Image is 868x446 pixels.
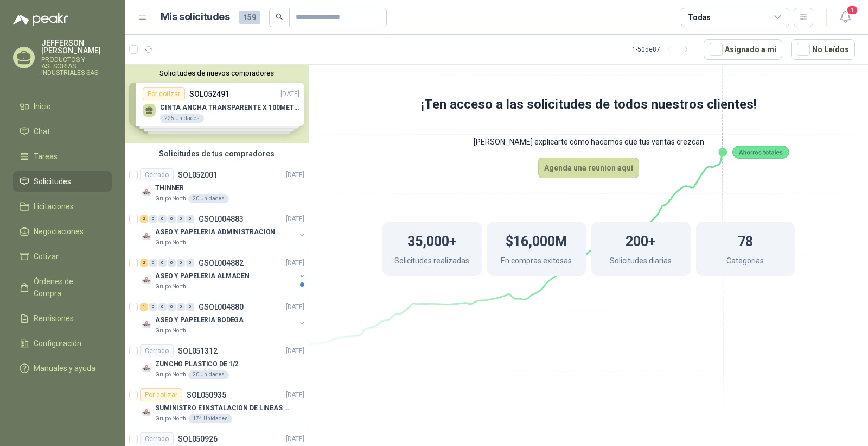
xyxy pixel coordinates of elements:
p: PRODUCTOS Y ASESORIAS INDUSTRIALES SAS [41,56,112,76]
span: 159 [239,11,260,24]
div: 20 Unidades [188,370,229,379]
div: Solicitudes de nuevos compradoresPor cotizarSOL052491[DATE] CINTA ANCHA TRANSPARENTE X 100METROS2... [125,65,309,143]
a: 1 0 0 0 0 0 GSOL004880[DATE] Company LogoASEO Y PAPELERIA BODEGAGrupo North [140,300,307,335]
a: Negociaciones [13,221,112,242]
span: Remisiones [34,312,74,324]
a: Tareas [13,146,112,167]
div: 2 [140,259,148,267]
p: ASEO Y PAPELERIA ALMACEN [155,271,250,281]
a: Solicitudes [13,171,112,192]
div: Solicitudes de tus compradores [125,143,309,164]
a: CerradoSOL052001[DATE] Company LogoTHINNERGrupo North20 Unidades [125,164,309,208]
p: SOL050935 [187,391,226,399]
div: 20 Unidades [188,194,229,203]
span: Órdenes de Compra [34,275,101,299]
div: 1 - 50 de 87 [632,41,695,58]
a: Inicio [13,96,112,117]
p: ASEO Y PAPELERIA BODEGA [155,315,244,325]
a: 2 0 0 0 0 0 GSOL004883[DATE] Company LogoASEO Y PAPELERIA ADMINISTRACIONGrupo North [140,212,307,247]
p: Grupo North [155,414,186,423]
button: Asignado a mi [704,39,782,60]
img: Company Logo [140,274,153,287]
div: 1 [140,303,148,311]
a: Configuración [13,333,112,354]
p: SOL051312 [178,347,218,355]
span: Chat [34,125,50,137]
div: 0 [177,259,185,267]
p: GSOL004883 [199,215,244,223]
p: [DATE] [286,258,304,268]
span: Solicitudes [34,175,71,187]
p: [DATE] [286,346,304,356]
h1: Mis solicitudes [161,9,230,25]
a: Órdenes de Compra [13,271,112,304]
h1: 200+ [626,228,656,252]
a: CerradoSOL051312[DATE] Company LogoZUNCHO PLASTICO DE 1/2Grupo North20 Unidades [125,340,309,384]
span: 1 [846,5,858,15]
img: Company Logo [140,318,153,331]
div: 0 [186,259,194,267]
img: Company Logo [140,230,153,243]
p: THINNER [155,183,184,193]
a: Licitaciones [13,196,112,217]
p: [DATE] [286,170,304,180]
div: 174 Unidades [188,414,232,423]
img: Company Logo [140,362,153,375]
p: SOL052001 [178,171,218,179]
div: Cerrado [140,344,174,357]
p: [DATE] [286,434,304,444]
a: Manuales y ayuda [13,358,112,379]
p: ZUNCHO PLASTICO DE 1/2 [155,359,238,369]
p: Grupo North [155,370,186,379]
div: Cerrado [140,432,174,445]
span: Tareas [34,150,58,162]
button: 1 [835,8,855,27]
div: 0 [168,215,176,223]
p: Grupo North [155,326,186,335]
p: Grupo North [155,194,186,203]
div: Por cotizar [140,388,182,401]
button: Agenda una reunion aquí [538,158,639,178]
div: Cerrado [140,168,174,181]
p: Grupo North [155,238,186,247]
span: Negociaciones [34,225,84,237]
span: Configuración [34,337,81,349]
p: [DATE] [286,390,304,400]
div: 2 [140,215,148,223]
div: 0 [149,303,157,311]
div: 0 [168,303,176,311]
p: En compras exitosas [501,255,572,269]
a: Cotizar [13,246,112,267]
p: ASEO Y PAPELERIA ADMINISTRACION [155,227,275,237]
span: Inicio [34,100,51,112]
p: JEFFERSON [PERSON_NAME] [41,39,112,54]
p: Grupo North [155,282,186,291]
img: Company Logo [140,186,153,199]
p: GSOL004880 [199,303,244,311]
span: Licitaciones [34,200,74,212]
h1: 78 [738,228,753,252]
p: [DATE] [286,214,304,224]
div: 0 [158,215,167,223]
div: 0 [149,215,157,223]
p: SOL050926 [178,435,218,443]
div: 0 [158,259,167,267]
button: No Leídos [791,39,855,60]
p: SUMINISTRO E INSTALACION DE LINEAS DE VIDA [155,403,290,413]
a: 2 0 0 0 0 0 GSOL004882[DATE] Company LogoASEO Y PAPELERIA ALMACENGrupo North [140,256,307,291]
span: Manuales y ayuda [34,362,95,374]
a: Chat [13,121,112,142]
h1: 35,000+ [407,228,457,252]
div: 0 [186,303,194,311]
div: 0 [158,303,167,311]
div: 0 [177,303,185,311]
img: Company Logo [140,406,153,419]
p: GSOL004882 [199,259,244,267]
button: Solicitudes de nuevos compradores [129,69,304,77]
div: 0 [168,259,176,267]
img: Logo peakr [13,13,68,26]
p: Categorias [726,255,764,269]
a: Por cotizarSOL050935[DATE] Company LogoSUMINISTRO E INSTALACION DE LINEAS DE VIDAGrupo North174 U... [125,384,309,428]
span: search [276,13,283,21]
